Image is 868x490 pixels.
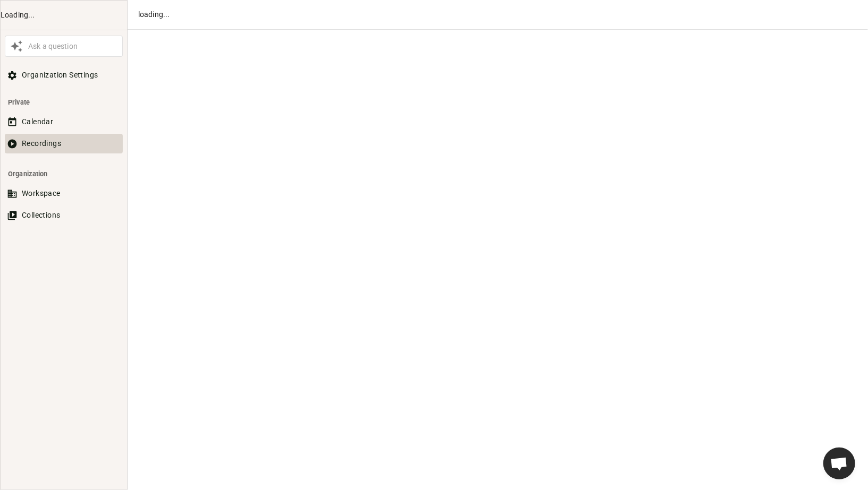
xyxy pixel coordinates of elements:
button: Awesile Icon [7,37,26,55]
button: Calendar [5,112,123,132]
div: Ouvrir le chat [823,448,855,479]
button: Recordings [5,134,123,153]
button: Collections [5,205,123,225]
div: Ask a question [26,41,120,52]
div: Loading... [1,10,127,21]
button: Workspace [5,184,123,203]
li: Organization [5,164,123,184]
div: loading... [138,9,852,20]
button: Organization Settings [5,65,123,85]
li: Private [5,92,123,112]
